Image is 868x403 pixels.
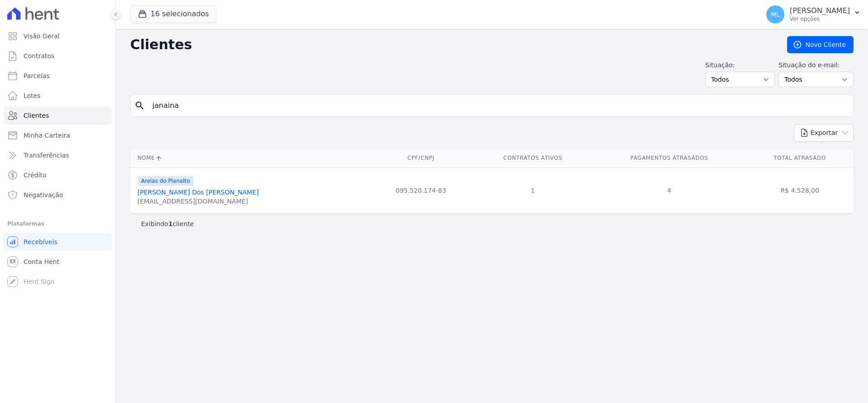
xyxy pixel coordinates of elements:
span: Clientes [24,111,49,120]
th: Contratos Ativos [473,149,592,167]
td: 1 [473,167,592,213]
a: Visão Geral [4,27,112,45]
a: Contratos [4,47,112,65]
a: Novo Cliente [787,36,854,53]
span: ML [771,11,780,18]
th: Nome [130,149,368,167]
span: Minha Carteira [24,131,70,140]
th: Total Atrasado [746,149,854,167]
label: Situação do e-mail: [778,60,854,70]
a: Clientes [4,107,112,125]
span: Conta Hent [24,257,59,266]
button: ML [PERSON_NAME] Ver opções [759,2,868,27]
button: Exportar [794,124,854,142]
a: Lotes [4,87,112,105]
a: Transferências [4,146,112,164]
span: Transferências [24,151,69,160]
a: Negativação [4,186,112,204]
a: Crédito [4,166,112,184]
a: Parcelas [4,67,112,85]
span: Visão Geral [24,32,60,41]
b: 1 [168,220,173,227]
td: R$ 4.528,00 [746,167,854,213]
p: [PERSON_NAME] [790,6,850,15]
button: 16 selecionados [130,5,217,23]
a: [PERSON_NAME] Dos [PERSON_NAME] [137,189,259,196]
i: search [134,100,145,111]
span: Contratos [24,51,54,60]
td: 095.520.174-83 [368,167,473,213]
a: Recebíveis [4,233,112,251]
a: Minha Carteira [4,126,112,144]
a: Conta Hent [4,253,112,271]
th: Pagamentos Atrasados [593,149,746,167]
h2: Clientes [130,37,773,53]
input: Buscar por nome, CPF ou e-mail [147,97,849,115]
span: Areias do Planalto [137,176,193,186]
span: Parcelas [24,71,50,80]
label: Situação: [705,60,775,70]
span: Negativação [24,190,63,199]
th: CPF/CNPJ [368,149,473,167]
td: 4 [593,167,746,213]
span: Crédito [24,171,47,180]
div: [EMAIL_ADDRESS][DOMAIN_NAME] [137,197,259,206]
p: Exibindo cliente [141,219,194,228]
span: Lotes [24,91,41,100]
p: Ver opções [790,15,850,23]
span: Recebíveis [24,237,57,246]
div: Plataformas [7,218,108,229]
